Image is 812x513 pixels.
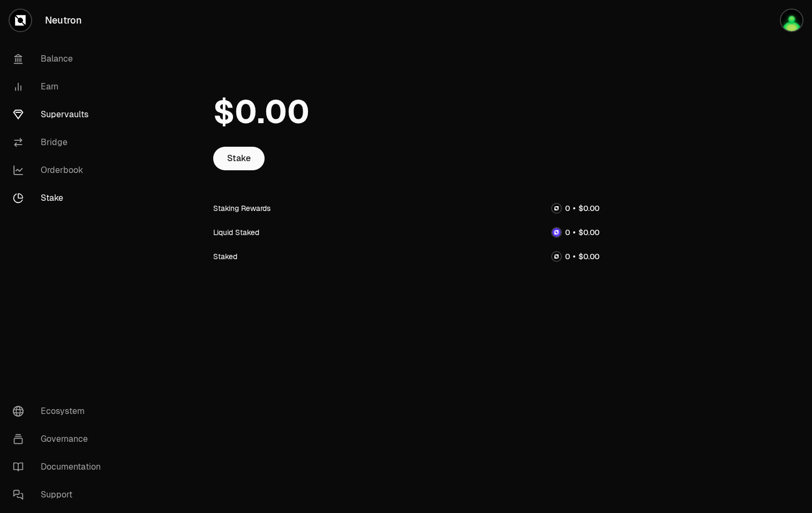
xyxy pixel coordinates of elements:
a: Orderbook [4,156,116,184]
a: Stake [4,184,116,212]
a: Bridge [4,129,116,156]
img: brainKID [781,10,802,31]
a: Support [4,481,116,509]
a: Governance [4,425,116,453]
img: NTRN Logo [552,252,561,261]
img: NTRN Logo [552,204,561,213]
a: Supervaults [4,101,116,129]
a: Earn [4,73,116,101]
a: Documentation [4,453,116,481]
div: Liquid Staked [213,227,259,238]
a: Ecosystem [4,397,116,425]
img: dNTRN Logo [552,228,561,237]
div: Staked [213,251,237,262]
a: Stake [213,147,265,170]
a: Balance [4,45,116,73]
div: Staking Rewards [213,203,270,214]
